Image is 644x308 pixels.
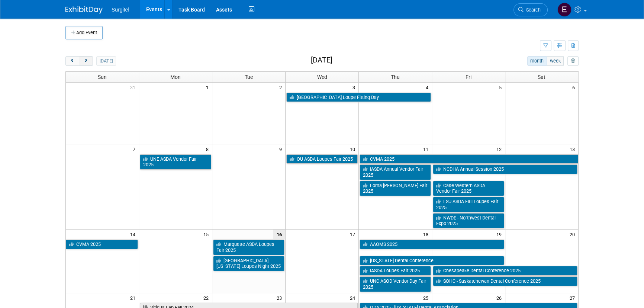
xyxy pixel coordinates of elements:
[422,293,432,302] span: 25
[360,266,431,276] a: IASDA Loupes Fair 2025
[112,7,129,13] span: Surgitel
[433,266,577,276] a: Chesapeake Dental Conference 2025
[547,56,564,66] button: week
[433,181,504,196] a: Case Western ASDA Vendor Fair 2025
[278,144,285,154] span: 9
[205,83,212,92] span: 1
[466,74,471,80] span: Fri
[65,56,79,66] button: prev
[557,3,571,17] img: Event Coordinator
[129,293,139,302] span: 21
[360,276,431,292] a: UNC ASOD Vendor Day Fair 2025
[425,83,432,92] span: 4
[360,256,504,266] a: [US_STATE] Dental Conference
[498,83,505,92] span: 5
[360,164,431,180] a: IASDA Annual Vendor Fair 2025
[273,230,285,239] span: 16
[567,56,579,66] button: myCustomButton
[570,59,575,64] i: Personalize Calendar
[286,93,431,102] a: [GEOGRAPHIC_DATA] Loupe Fitting Day
[317,74,327,80] span: Wed
[311,56,332,64] h2: [DATE]
[496,230,505,239] span: 19
[422,230,432,239] span: 18
[203,230,212,239] span: 15
[132,144,139,154] span: 7
[569,230,578,239] span: 20
[360,154,578,164] a: CVMA 2025
[129,83,139,92] span: 31
[349,144,358,154] span: 10
[513,3,548,16] a: Search
[140,154,211,170] a: UNE ASDA Vendor Fair 2025
[129,230,139,239] span: 14
[496,144,505,154] span: 12
[79,56,93,66] button: next
[245,74,253,80] span: Tue
[170,74,181,80] span: Mon
[278,83,285,92] span: 2
[96,56,116,66] button: [DATE]
[569,293,578,302] span: 27
[569,144,578,154] span: 13
[538,74,545,80] span: Sat
[286,154,358,164] a: OU ASDA Loupes Fair 2025
[496,293,505,302] span: 26
[433,197,504,212] a: LSU ASDA Fall Loupes Fair 2025
[433,276,577,286] a: SOHC - Saskatchewan Dental Conference 2025
[65,6,103,14] img: ExhibitDay
[527,56,547,66] button: month
[352,83,358,92] span: 3
[571,83,578,92] span: 6
[213,256,284,271] a: [GEOGRAPHIC_DATA][US_STATE] Loupes Night 2025
[433,213,504,228] a: NWDE - Northwest Dental Expo 2025
[422,144,432,154] span: 11
[98,74,107,80] span: Sun
[203,293,212,302] span: 22
[65,26,103,39] button: Add Event
[360,181,431,196] a: Loma [PERSON_NAME] Fair 2025
[66,240,138,249] a: CVMA 2025
[360,240,504,249] a: AAOMS 2025
[391,74,400,80] span: Thu
[205,144,212,154] span: 8
[349,293,358,302] span: 24
[276,293,285,302] span: 23
[524,7,541,13] span: Search
[433,164,577,174] a: NCDHA Annual Session 2025
[213,240,284,255] a: Marquette ASDA Loupes Fair 2025
[349,230,358,239] span: 17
